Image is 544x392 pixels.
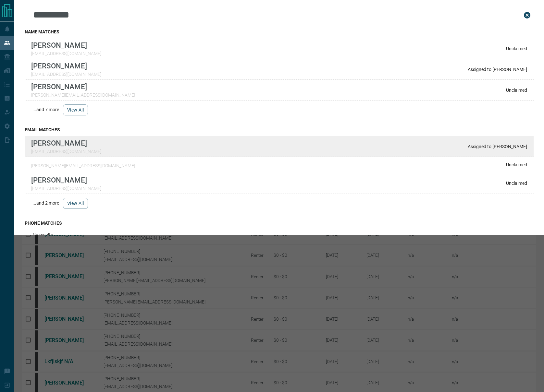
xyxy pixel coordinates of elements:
[521,9,534,22] button: close search bar
[63,104,88,115] button: view all
[31,92,135,98] p: [PERSON_NAME][EMAIL_ADDRESS][DOMAIN_NAME]
[32,232,54,237] p: No results.
[31,139,101,147] p: [PERSON_NAME]
[506,46,527,51] p: Unclaimed
[31,62,101,70] p: [PERSON_NAME]
[506,88,527,93] p: Unclaimed
[63,198,88,209] button: view all
[25,101,534,119] div: ...and 7 more
[25,220,534,226] h3: phone matches
[25,29,534,34] h3: name matches
[506,181,527,186] p: Unclaimed
[31,176,101,184] p: [PERSON_NAME]
[31,72,101,77] p: [EMAIL_ADDRESS][DOMAIN_NAME]
[31,186,101,191] p: [EMAIL_ADDRESS][DOMAIN_NAME]
[31,163,135,168] p: [PERSON_NAME][EMAIL_ADDRESS][DOMAIN_NAME]
[468,67,527,72] p: Assigned to [PERSON_NAME]
[31,149,101,154] p: [EMAIL_ADDRESS][DOMAIN_NAME]
[31,41,101,49] p: [PERSON_NAME]
[31,82,135,91] p: [PERSON_NAME]
[25,194,534,213] div: ...and 2 more
[468,144,527,149] p: Assigned to [PERSON_NAME]
[506,162,527,167] p: Unclaimed
[31,51,101,56] p: [EMAIL_ADDRESS][DOMAIN_NAME]
[25,127,534,132] h3: email matches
